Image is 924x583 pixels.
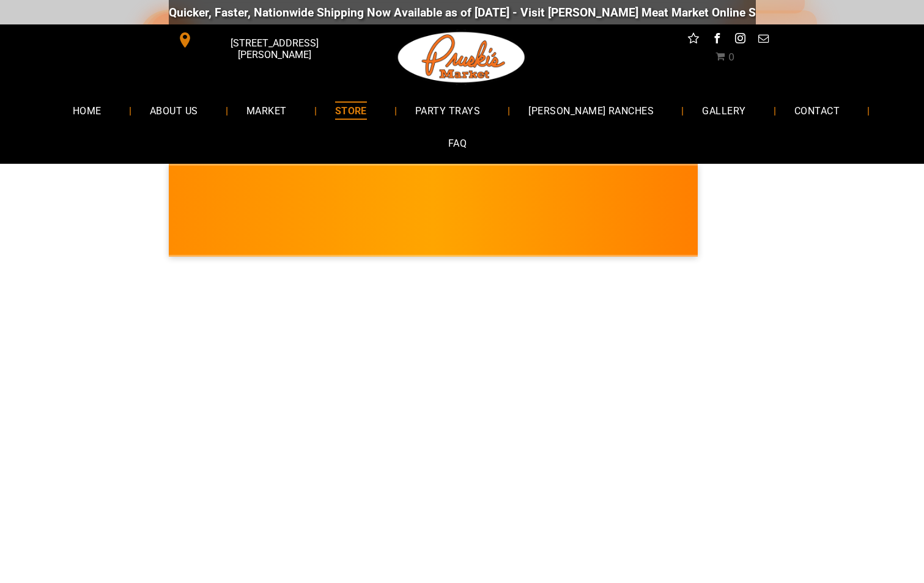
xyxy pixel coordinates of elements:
[430,127,485,159] a: FAQ
[228,94,305,127] a: MARKET
[732,31,748,50] a: instagram
[776,94,858,127] a: CONTACT
[195,31,353,67] span: [STREET_ADDRESS][PERSON_NAME]
[755,31,771,50] a: email
[169,5,909,20] div: Quicker, Faster, Nationwide Shipping Now Available as of [DATE] - Visit [PERSON_NAME] Meat Market...
[510,94,672,127] a: [PERSON_NAME] RANCHES
[317,94,385,127] a: STORE
[131,94,216,127] a: ABOUT US
[396,24,528,90] img: Pruski-s+Market+HQ+Logo2-1920w.png
[728,51,734,63] span: 0
[709,31,725,50] a: facebook
[686,31,701,50] a: Social network
[397,94,498,127] a: PARTY TRAYS
[169,31,356,50] a: [STREET_ADDRESS][PERSON_NAME]
[54,94,120,127] a: HOME
[684,94,764,127] a: GALLERY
